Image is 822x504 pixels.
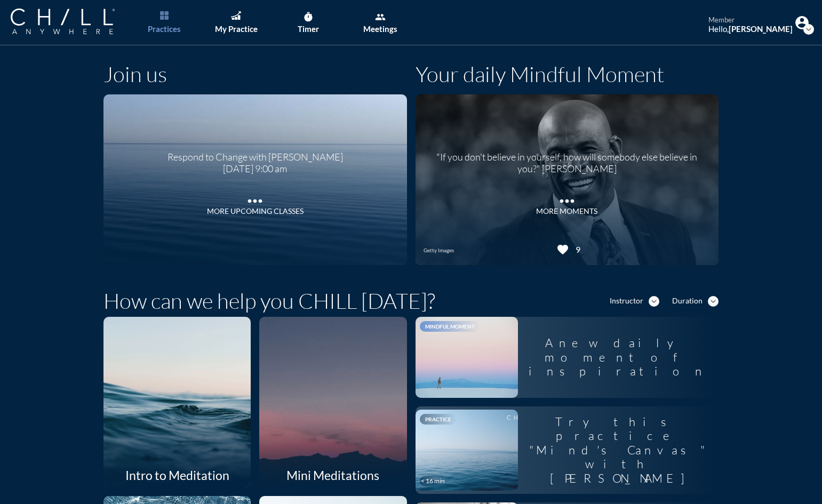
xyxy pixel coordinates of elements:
[160,11,169,20] img: List
[303,12,314,22] i: timer
[167,163,343,175] div: [DATE] 9:00 am
[518,327,719,387] div: A new daily moment of inspiration
[429,143,706,174] div: "If you don't believe in yourself, how will somebody else believe in you?" [PERSON_NAME]
[416,61,664,87] h1: Your daily Mindful Moment
[244,190,266,206] i: more_horiz
[103,288,435,314] h1: How can we help you CHILL [DATE]?
[556,243,569,256] i: favorite
[536,207,597,216] div: MORE MOMENTS
[708,24,793,34] div: Hello,
[649,296,659,307] i: expand_more
[298,24,319,34] div: Timer
[103,61,167,87] h1: Join us
[424,247,454,253] div: Getty Images
[425,323,475,330] span: Mindful Moment
[708,296,719,307] i: expand_more
[231,11,241,20] img: Graph
[207,207,304,216] div: More Upcoming Classes
[215,24,258,34] div: My Practice
[518,406,719,494] div: Try this practice "Mind's Canvas" with [PERSON_NAME]
[556,190,578,206] i: more_horiz
[375,12,386,22] i: group
[421,477,445,485] div: < 16 min
[610,297,643,306] div: Instructor
[795,16,809,29] img: Profile icon
[11,9,136,36] a: Company Logo
[708,16,793,25] div: member
[729,24,793,34] strong: [PERSON_NAME]
[363,24,397,34] div: Meetings
[148,24,181,34] div: Practices
[103,463,251,487] div: Intro to Meditation
[572,244,580,254] div: 9
[425,416,451,422] span: Practice
[672,297,703,306] div: Duration
[259,463,406,487] div: Mini Meditations
[167,143,343,163] div: Respond to Change with [PERSON_NAME]
[11,9,115,34] img: Company Logo
[803,24,814,35] i: expand_more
